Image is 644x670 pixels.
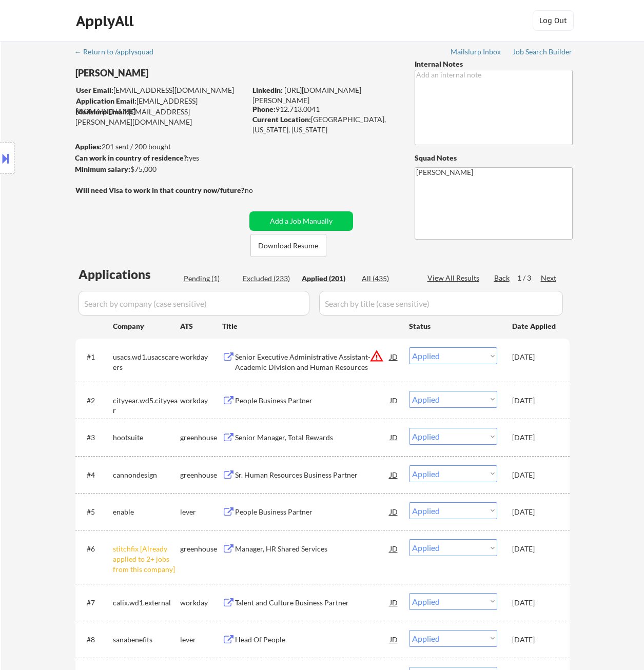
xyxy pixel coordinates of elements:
div: Internal Notes [415,59,573,69]
div: [DATE] [512,507,557,517]
div: Date Applied [512,321,557,331]
div: [DATE] [512,598,557,608]
div: Talent and Culture Business Partner [235,598,390,608]
div: #7 [87,598,105,608]
strong: Current Location: [252,115,311,124]
div: All (435) [362,273,413,284]
div: workday [180,352,222,362]
div: Title [222,321,399,331]
div: Squad Notes [415,153,573,163]
div: workday [180,598,222,608]
div: Pending (1) [184,273,235,284]
div: no [245,185,274,195]
div: #6 [87,544,105,554]
div: [DATE] [512,396,557,406]
div: workday [180,396,222,406]
div: [GEOGRAPHIC_DATA], [US_STATE], [US_STATE] [252,114,398,134]
div: JD [389,593,399,612]
button: Log Out [533,10,574,31]
div: enable [113,507,180,517]
div: ApplyAll [76,12,136,30]
div: greenhouse [180,544,222,554]
div: #2 [87,396,105,406]
div: cannondesign [113,470,180,480]
div: [DATE] [512,352,557,362]
div: Senior Executive Administrative Assistant- Academic Division and Human Resources [235,352,390,372]
strong: LinkedIn: [252,86,283,94]
div: Excluded (233) [243,273,294,284]
button: Download Resume [250,234,326,257]
a: Job Search Builder [513,48,573,58]
div: Next [541,273,557,283]
div: [DATE] [512,635,557,645]
div: Mailslurp Inbox [451,48,502,55]
div: cityyear.wd5.cityyear [113,396,180,416]
div: sanabenefits [113,635,180,645]
input: Search by company (case sensitive) [79,291,309,316]
div: [DATE] [512,470,557,480]
div: Manager, HR Shared Services [235,544,390,554]
div: #4 [87,470,105,480]
div: stitchfix [Already applied to 2+ jobs from this company] [113,544,180,574]
div: 1 / 3 [517,273,541,283]
div: Back [494,273,511,283]
div: #8 [87,635,105,645]
a: [URL][DOMAIN_NAME][PERSON_NAME] [252,86,361,105]
div: Senior Manager, Total Rewards [235,432,390,443]
div: Applied (201) [302,273,353,284]
div: hootsuite [113,432,180,443]
div: Head Of People [235,635,390,645]
div: [DATE] [512,432,557,443]
div: #1 [87,352,105,362]
div: Applications [79,268,180,281]
div: lever [180,635,222,645]
div: JD [389,428,399,446]
div: lever [180,507,222,517]
a: ← Return to /applysquad [74,48,163,58]
div: usacs.wd1.usacscareers [113,352,180,372]
div: greenhouse [180,470,222,480]
div: JD [389,630,399,648]
div: ← Return to /applysquad [74,48,163,55]
div: Job Search Builder [513,48,573,55]
a: Mailslurp Inbox [451,48,502,58]
div: JD [389,465,399,484]
div: calix.wd1.external [113,598,180,608]
div: #3 [87,432,105,443]
input: Search by title (case sensitive) [319,291,563,316]
button: Add a Job Manually [249,211,353,231]
div: greenhouse [180,432,222,443]
strong: Phone: [252,105,276,113]
div: View All Results [427,273,482,283]
div: ATS [180,321,222,331]
div: JD [389,539,399,558]
div: JD [389,391,399,409]
div: People Business Partner [235,396,390,406]
button: warning_amber [369,349,384,363]
div: [DATE] [512,544,557,554]
div: Sr. Human Resources Business Partner [235,470,390,480]
div: 912.713.0041 [252,104,398,114]
div: JD [389,347,399,366]
div: #5 [87,507,105,517]
div: People Business Partner [235,507,390,517]
div: JD [389,502,399,521]
div: Company [113,321,180,331]
div: Status [409,317,497,335]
